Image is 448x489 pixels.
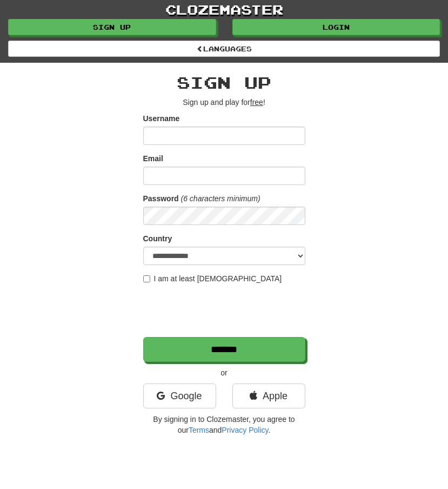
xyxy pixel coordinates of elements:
[143,414,305,435] p: By signing in to Clozemaster, you agree to our and .
[143,367,305,378] p: or
[143,289,307,332] iframe: reCAPTCHA
[232,384,305,408] a: Apple
[181,194,260,203] em: (6 characters minimum)
[222,426,268,434] a: Privacy Policy
[250,98,263,107] u: free
[143,384,216,408] a: Google
[143,275,150,282] input: I am at least [DEMOGRAPHIC_DATA]
[143,97,305,108] p: Sign up and play for !
[143,113,180,124] label: Username
[189,426,209,434] a: Terms
[8,41,440,57] a: Languages
[143,233,172,244] label: Country
[8,19,216,35] a: Sign up
[143,153,163,164] label: Email
[143,193,179,204] label: Password
[143,74,305,91] h2: Sign up
[143,273,282,284] label: I am at least [DEMOGRAPHIC_DATA]
[232,19,440,35] a: Login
